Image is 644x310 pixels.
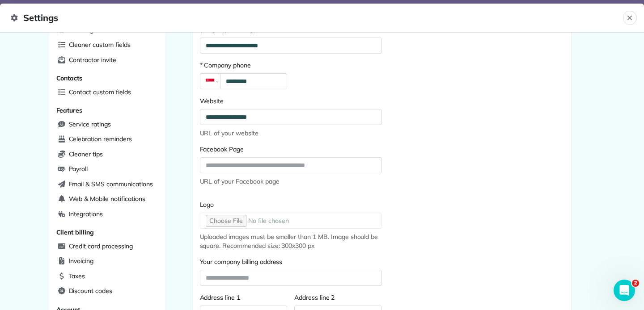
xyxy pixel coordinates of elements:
span: URL of your Facebook page [200,177,382,186]
span: Invoicing [69,256,94,265]
div: joined the conversation [38,104,153,112]
div: Best, [14,207,140,216]
button: Start recording [57,242,64,249]
button: Close [623,11,637,25]
span: Contacts [56,74,83,82]
span: Uploaded images must be smaller than 1 MB. Image should be square. Recommended size: 300x300 px [200,232,382,250]
a: Service ratings [55,118,160,131]
span: Celebration reminders [69,134,132,143]
button: Upload attachment [14,242,21,249]
span: Service ratings [69,120,111,129]
span: Web & Mobile notifications [69,194,145,203]
b: [PERSON_NAME] [38,105,89,111]
a: Payroll [55,163,160,176]
span: Cleaner custom fields [69,40,131,49]
button: go back [6,4,23,21]
label: Website [200,96,382,105]
a: Contact custom fields [55,86,160,99]
span: 2 [632,280,639,287]
span: Integrations [69,209,103,218]
label: Address line 1 [200,293,288,302]
a: Credit card processing [55,240,160,253]
button: Home [140,4,157,21]
p: Active 9h ago [43,11,83,20]
a: Taxes [55,270,160,283]
span: Credit card processing [69,242,133,251]
img: Profile image for Jorge [27,104,36,113]
img: Profile image for Jorge [25,5,40,19]
h1: [PERSON_NAME] [43,4,102,11]
div: Can I ask for a real live demo [66,64,172,84]
span: Email & SMS communications [69,180,153,189]
div: Hi [PERSON_NAME], [14,128,140,137]
span: Discount codes [69,286,112,295]
span: Cleaner tips [69,150,103,159]
div: Jorge says… [7,123,172,250]
label: Logo [200,200,382,209]
span: Features [56,106,83,114]
label: Address line 2 [294,293,382,302]
button: Emoji picker [28,242,35,249]
span: Client billing [56,228,94,236]
div: Sorry for the delay in getting back to you! [14,142,140,159]
a: Discount codes [55,285,160,298]
a: Email & SMS communications [55,178,160,191]
button: Gif picker [42,242,50,249]
iframe: Intercom live chat [614,280,635,301]
label: * Company phone [200,61,288,70]
div: The team will get back to you on this. ZenMaid typically replies in a few hours. [14,25,140,51]
div: Let me know if there's anything else we can help you with in the meantime 🙂 [14,185,140,203]
a: Web & Mobile notifications [55,193,160,206]
div: Shermus says… [7,64,172,91]
div: Can I ask for a real live demo [73,69,165,78]
a: Invoicing [55,255,160,268]
span: Taxes [69,272,85,281]
button: Send a message… [153,238,168,252]
label: Facebook Page [200,145,382,154]
div: [PERSON_NAME] [14,216,140,225]
a: Celebration reminders [55,133,160,146]
div: Absolutely, please feel free to grab a call with us here: [14,163,140,181]
a: Cleaner custom fields [55,38,160,52]
textarea: Message… [8,223,171,238]
div: The team will get back to you on this. ZenMaid typically replies in a few hours. [7,20,147,57]
a: Cleaner tips [55,148,160,161]
div: [DATE] [7,90,172,102]
span: URL of your website [200,129,382,138]
span: Payroll [69,164,88,173]
div: Jorge says… [7,102,172,123]
a: Integrations [55,208,160,221]
span: Contact custom fields [69,88,131,96]
div: ZenBot says… [7,20,172,64]
a: Contractor invite [55,54,160,67]
div: Close [157,4,173,20]
div: Hi [PERSON_NAME],Sorry for the delay in getting back to you!Absolutely, please feel free to grab ... [7,123,147,230]
label: Your company billing address [200,257,382,266]
a: [DOMAIN_NAME][URL] [68,173,138,180]
span: Contractor invite [69,55,116,64]
span: Settings [11,11,623,25]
